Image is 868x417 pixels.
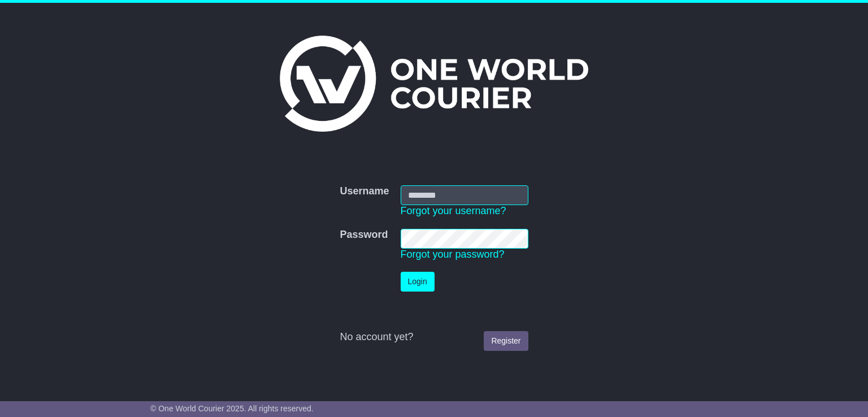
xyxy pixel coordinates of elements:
[401,249,505,260] a: Forgot your password?
[280,36,588,132] img: One World
[401,272,435,292] button: Login
[340,331,528,344] div: No account yet?
[150,404,314,413] span: © One World Courier 2025. All rights reserved.
[340,185,389,198] label: Username
[401,205,506,216] a: Forgot your username?
[484,331,528,351] a: Register
[340,229,388,241] label: Password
